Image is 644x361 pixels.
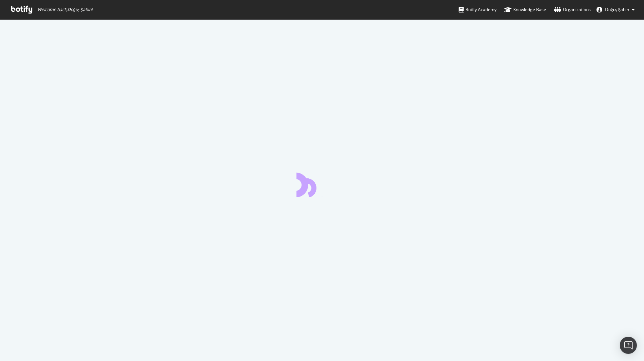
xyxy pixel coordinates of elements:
div: Open Intercom Messenger [620,337,637,354]
button: Doğuş Şahin [591,4,640,15]
div: animation [296,172,348,197]
div: Knowledge Base [504,6,546,13]
div: Organizations [554,6,591,13]
span: Welcome back, Doğuş Şahin ! [38,7,93,12]
span: Doğuş Şahin [605,6,629,12]
div: Botify Academy [459,6,496,13]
